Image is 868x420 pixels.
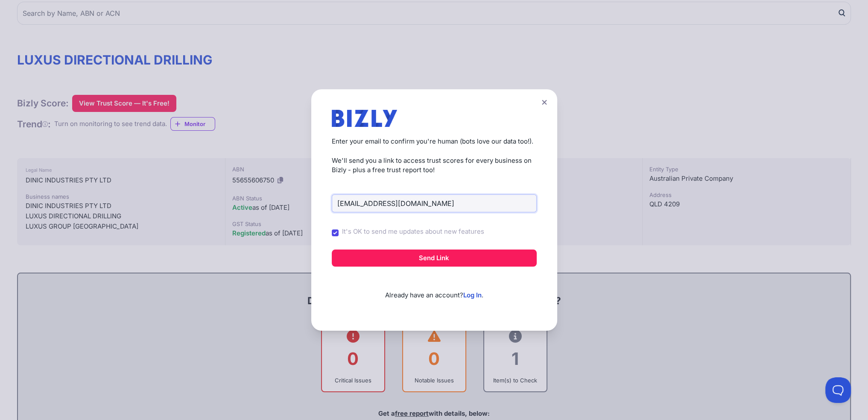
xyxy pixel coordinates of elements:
[332,110,397,127] img: bizly_logo.svg
[463,291,482,299] a: Log In
[332,277,537,300] p: Already have an account? .
[342,227,484,237] label: It's OK to send me updates about new features
[332,250,537,267] button: Send Link
[332,194,537,212] input: Email
[332,156,537,175] p: We'll send you a link to access trust scores for every business on Bizly - plus a free trust repo...
[332,137,537,147] p: Enter your email to confirm you're human (bots love our data too!).
[825,377,851,403] iframe: Toggle Customer Support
